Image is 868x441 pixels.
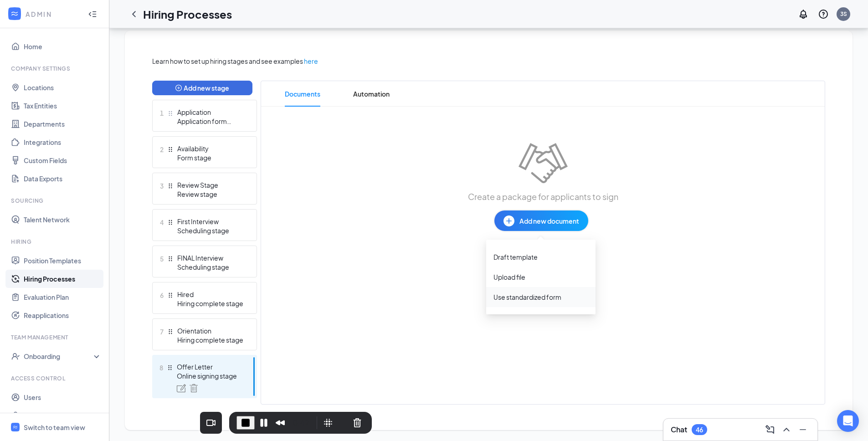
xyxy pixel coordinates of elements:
[493,272,525,282] div: Upload file
[26,10,80,19] div: ADMIN
[167,364,173,371] svg: Drag
[160,217,164,228] span: 4
[177,290,244,299] div: Hired
[128,9,139,20] svg: ChevronLeft
[177,335,244,344] div: Hiring complete stage
[167,328,174,335] svg: Drag
[143,6,232,22] h1: Hiring Processes
[285,81,320,107] span: Documents
[10,9,19,18] svg: WorkstreamLogo
[177,190,244,199] div: Review stage
[24,388,102,406] a: Users
[160,180,164,191] span: 3
[24,352,94,361] div: Onboarding
[12,424,18,430] svg: WorkstreamLogo
[24,37,102,56] a: Home
[796,422,810,437] button: Minimize
[160,326,164,337] span: 7
[24,270,102,288] a: Hiring Processes
[167,183,174,189] svg: Drag
[781,424,792,435] svg: ChevronUp
[177,180,244,190] div: Review Stage
[11,238,100,246] div: Hiring
[840,10,847,18] div: 3S
[152,81,252,95] button: plus-circleAdd new stage
[797,424,808,435] svg: Minimize
[24,288,102,306] a: Evaluation Plan
[160,290,164,301] span: 6
[177,299,244,308] div: Hiring complete stage
[177,108,244,117] div: Application
[671,425,687,435] h3: Chat
[167,110,174,117] svg: Drag
[152,56,303,66] span: Learn how to set up hiring stages and see examples
[24,97,102,115] a: Tax Entities
[24,406,102,425] a: Roles and Permissions
[24,423,85,432] div: Switch to team view
[177,362,243,371] div: Offer Letter
[167,219,174,226] svg: Drag
[11,352,20,361] svg: UserCheck
[763,422,777,437] button: ComposeMessage
[24,115,102,133] a: Departments
[493,292,561,302] div: Use standardized form
[160,253,164,264] span: 5
[177,217,244,226] div: First Interview
[177,326,244,335] div: Orientation
[24,133,102,151] a: Integrations
[11,197,100,205] div: Sourcing
[353,81,390,107] span: Automation
[160,144,164,155] span: 2
[696,426,703,434] div: 46
[167,256,174,262] svg: Drag
[160,108,164,118] span: 1
[177,226,244,235] div: Scheduling stage
[818,9,829,20] svg: QuestionInfo
[519,216,579,226] span: Add new document
[177,153,244,162] div: Form stage
[177,253,244,262] div: FINAL Interview
[304,56,318,66] a: here
[24,169,102,188] a: Data Exports
[167,146,174,153] svg: Drag
[167,292,174,298] svg: Drag
[494,210,588,231] button: Add new document
[779,422,794,437] button: ChevronUp
[24,210,102,229] a: Talent Network
[24,151,102,169] a: Custom Fields
[88,10,97,19] svg: Collapse
[24,306,102,324] a: Reapplications
[468,190,618,203] span: Create a package for applicants to sign
[177,144,244,153] div: Availability
[177,117,244,126] div: Application form stage
[24,251,102,270] a: Position Templates
[765,424,776,435] svg: ComposeMessage
[493,252,538,262] div: Draft template
[798,9,809,20] svg: Notifications
[11,374,100,382] div: Access control
[159,362,163,373] span: 8
[177,371,243,380] div: Online signing stage
[11,65,100,72] div: Company Settings
[837,410,859,432] div: Open Intercom Messenger
[175,85,182,91] span: plus-circle
[24,78,102,97] a: Locations
[177,262,244,272] div: Scheduling stage
[11,333,100,341] div: Team Management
